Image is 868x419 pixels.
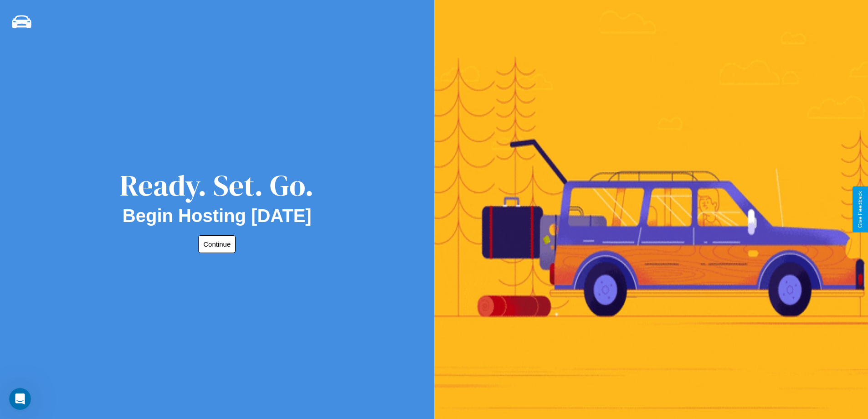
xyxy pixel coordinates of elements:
[198,235,236,253] button: Continue
[857,191,863,228] div: Give Feedback
[9,388,31,410] iframe: Intercom live chat
[120,165,314,206] div: Ready. Set. Go.
[123,206,312,226] h2: Begin Hosting [DATE]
